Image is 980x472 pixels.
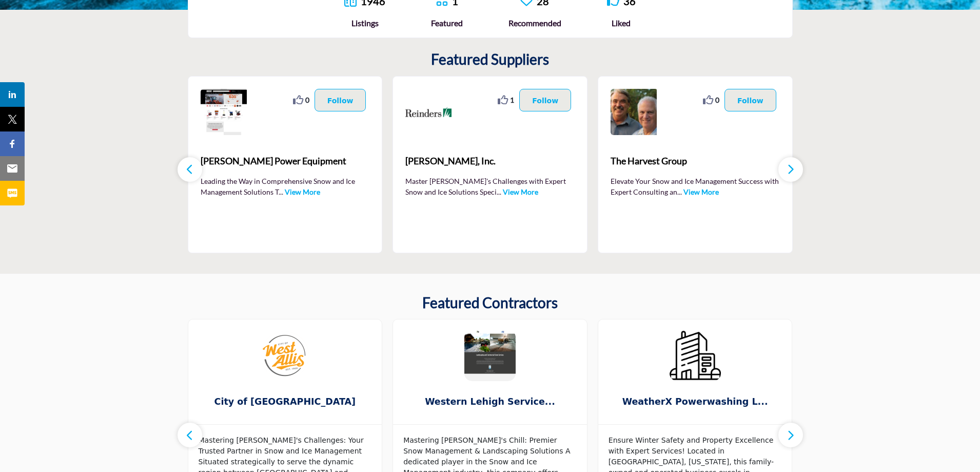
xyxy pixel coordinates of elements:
b: Reinders, Inc. [405,147,575,175]
a: [PERSON_NAME], Inc. [405,147,575,175]
span: The Harvest Group [611,154,780,168]
a: View More [503,187,538,196]
h2: Featured Contractors [422,294,558,312]
img: Russo Power Equipment [201,89,247,135]
h2: Featured Suppliers [431,51,549,68]
b: City of West Allis [204,388,367,416]
a: View More [683,187,719,196]
img: WeatherX Powerwashing LLC [670,330,721,381]
span: ​Western Lehigh Service... [408,395,572,408]
span: ... [497,187,501,196]
img: ​Western Lehigh Services [464,330,516,381]
div: Featured [431,17,463,29]
button: Follow [315,89,366,111]
b: WeatherX Powerwashing LLC [614,388,777,416]
p: Follow [327,95,354,106]
span: WeatherX Powerwashing L... [614,395,777,408]
p: Leading the Way in Comprehensive Snow and Ice Management Solutions T [201,176,370,196]
span: [PERSON_NAME] Power Equipment [201,154,370,168]
p: Master [PERSON_NAME]'s Challenges with Expert Snow and Ice Solutions Speci [405,176,575,196]
span: ... [279,187,283,196]
a: WeatherX Powerwashing L... [598,388,792,416]
p: Elevate Your Snow and Ice Management Success with Expert Consulting an [611,176,780,196]
div: Listings [344,17,385,29]
button: Follow [519,89,571,111]
button: Follow [724,89,776,111]
div: Liked [607,17,636,29]
p: Follow [532,95,558,106]
a: ​Western Lehigh Service... [393,388,587,416]
span: City of [GEOGRAPHIC_DATA] [204,395,367,408]
img: City of West Allis [259,330,310,381]
a: City of [GEOGRAPHIC_DATA] [188,388,382,416]
span: ... [677,187,682,196]
a: The Harvest Group [611,147,780,175]
img: Reinders, Inc. [405,89,452,135]
span: [PERSON_NAME], Inc. [405,154,575,168]
img: The Harvest Group [611,89,657,135]
a: [PERSON_NAME] Power Equipment [201,147,370,175]
a: View More [285,187,320,196]
span: 0 [715,95,719,105]
span: 0 [305,95,309,105]
b: ​Western Lehigh Services [408,388,572,416]
p: Follow [737,95,763,106]
span: 1 [510,95,514,105]
b: Russo Power Equipment [201,147,370,175]
div: Recommended [508,17,561,29]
